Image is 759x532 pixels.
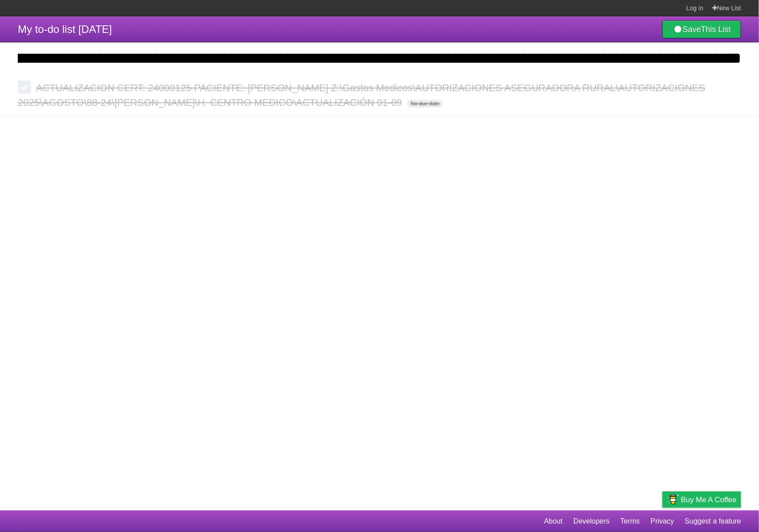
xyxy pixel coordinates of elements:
[685,513,741,530] a: Suggest a feature
[667,492,679,507] img: Buy me a coffee
[662,20,741,38] a: SaveThis List
[651,513,674,530] a: Privacy
[407,100,443,108] span: No due date
[701,25,731,34] b: This List
[662,492,741,508] a: Buy me a coffee
[573,513,610,530] a: Developers
[621,513,640,530] a: Terms
[18,81,31,94] label: Done
[18,23,112,35] span: My to-do list [DATE]
[681,492,737,508] span: Buy me a coffee
[18,82,706,108] span: ACTUALIZACION CERT: 24000125 PACIENTE: [PERSON_NAME] Z:\Gastos Medicos\AUTORIZACIONES ASEGURADORA...
[544,513,563,530] a: About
